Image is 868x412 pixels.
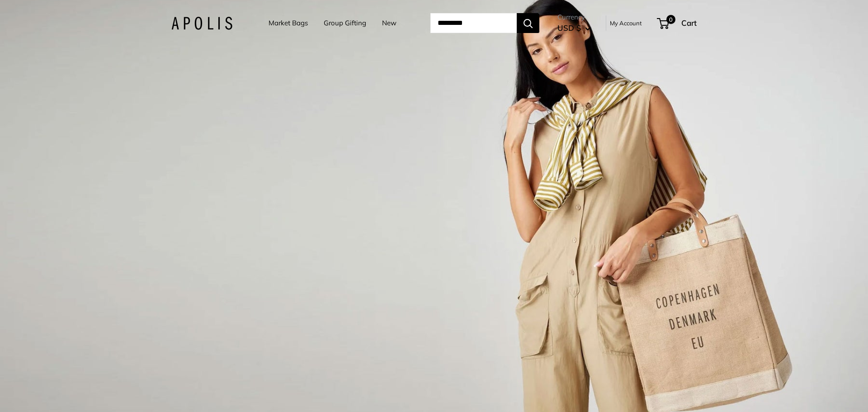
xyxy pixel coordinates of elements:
[324,17,366,29] a: Group Gifting
[610,18,642,28] a: My Account
[557,11,590,24] span: Currency
[666,15,675,24] span: 0
[681,18,697,28] span: Cart
[557,21,590,35] button: USD $
[382,17,396,29] a: New
[171,17,232,30] img: Apolis
[658,16,697,30] a: 0 Cart
[269,17,308,29] a: Market Bags
[430,13,517,33] input: Search...
[557,23,581,33] span: USD $
[517,13,539,33] button: Search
